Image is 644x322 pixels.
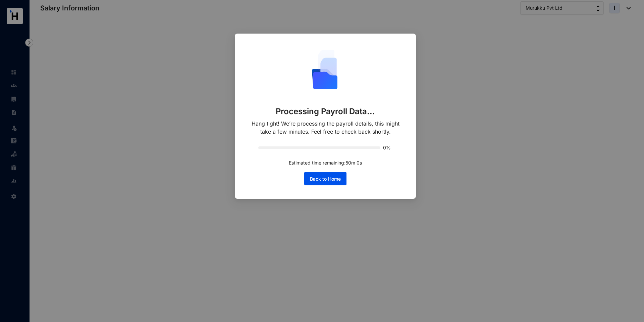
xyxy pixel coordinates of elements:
p: Estimated time remaining: 50 m 0 s [289,159,362,167]
span: 0% [383,145,392,150]
button: Back to Home [304,172,346,185]
span: Back to Home [310,176,341,182]
p: Hang tight! We’re processing the payroll details, this might take a few minutes. Feel free to che... [248,120,402,136]
p: Processing Payroll Data... [276,106,375,117]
